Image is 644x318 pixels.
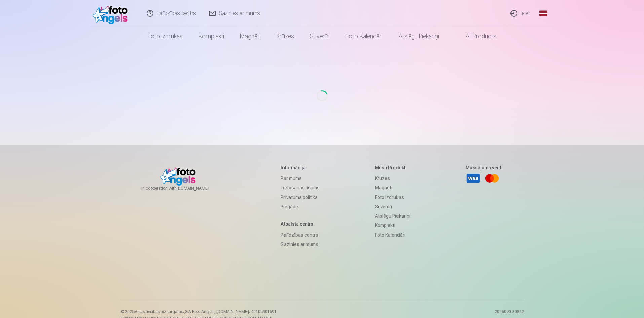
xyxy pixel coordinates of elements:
a: Foto kalendāri [375,230,410,240]
a: Visa [466,171,481,186]
a: Foto izdrukas [375,192,410,202]
a: Komplekti [191,27,232,46]
a: Krūzes [268,27,302,46]
h5: Atbalsta centrs [281,221,320,227]
h5: Maksājuma veidi [466,164,503,171]
span: SIA Foto Angels, [DOMAIN_NAME]. 40103901591 [185,309,277,314]
a: Magnēti [375,183,410,192]
img: /fa1 [93,3,131,24]
a: Par mums [281,174,320,183]
p: © 2025 Visas tiesības aizsargātas. , [120,309,277,314]
a: Krūzes [375,174,410,183]
a: Sazinies ar mums [281,240,320,249]
h5: Informācija [281,164,320,171]
a: [DOMAIN_NAME] [177,186,225,191]
a: Foto kalendāri [338,27,390,46]
a: Suvenīri [302,27,338,46]
a: All products [447,27,504,46]
a: Mastercard [485,171,499,186]
a: Atslēgu piekariņi [375,211,410,221]
a: Piegāde [281,202,320,211]
a: Foto izdrukas [140,27,191,46]
h5: Mūsu produkti [375,164,410,171]
a: Atslēgu piekariņi [390,27,447,46]
a: Magnēti [232,27,268,46]
a: Suvenīri [375,202,410,211]
a: Palīdzības centrs [281,230,320,240]
a: Komplekti [375,221,410,230]
a: Privātuma politika [281,192,320,202]
span: In cooperation with [141,186,225,191]
a: Lietošanas līgums [281,183,320,192]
